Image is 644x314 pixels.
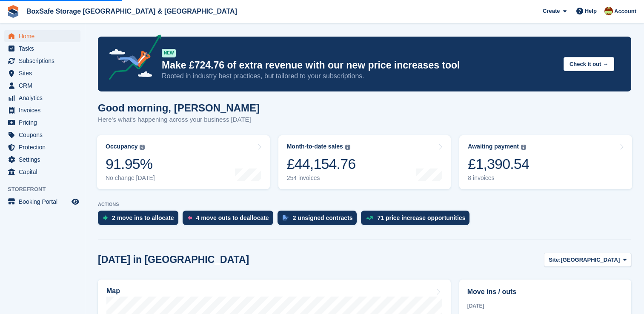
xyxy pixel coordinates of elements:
p: Here's what's happening across your business [DATE] [98,115,260,125]
img: move_outs_to_deallocate_icon-f764333ba52eb49d3ac5e1228854f67142a1ed5810a6f6cc68b1a99e826820c5.svg [188,215,192,220]
img: icon-info-grey-7440780725fd019a000dd9b08b2336e03edf1995a4989e88bcd33f0948082b44.svg [140,145,145,150]
a: menu [4,166,80,178]
span: Account [614,7,636,16]
div: Month-to-date sales [287,143,343,150]
span: Sites [19,67,70,79]
h2: Move ins / outs [467,287,623,297]
div: 8 invoices [468,174,529,182]
span: Booking Portal [19,196,70,208]
span: Coupons [19,129,70,141]
div: Awaiting payment [468,143,519,150]
a: menu [4,43,80,54]
span: Settings [19,154,70,166]
button: Site: [GEOGRAPHIC_DATA] [544,253,631,267]
div: 2 move ins to allocate [112,214,174,221]
h1: Good morning, [PERSON_NAME] [98,102,260,114]
div: £44,154.76 [287,155,356,173]
div: 254 invoices [287,174,356,182]
a: Occupancy 91.95% No change [DATE] [97,135,270,189]
img: Kim [604,7,613,15]
img: stora-icon-8386f47178a22dfd0bd8f6a31ec36ba5ce8667c1dd55bd0f319d3a0aa187defe.svg [7,5,20,18]
a: 4 move outs to deallocate [183,211,278,229]
div: 2 unsigned contracts [293,214,353,221]
span: Create [543,7,560,15]
span: Pricing [19,117,70,128]
img: price-adjustments-announcement-icon-8257ccfd72463d97f412b2fc003d46551f7dbcb40ab6d574587a9cd5c0d94... [102,34,161,83]
a: Awaiting payment £1,390.54 8 invoices [459,135,632,189]
h2: Map [106,287,120,295]
div: 71 price increase opportunities [377,214,465,221]
div: [DATE] [467,302,623,310]
div: Occupancy [106,143,137,150]
span: CRM [19,80,70,91]
a: menu [4,92,80,104]
a: menu [4,104,80,116]
span: Invoices [19,104,70,116]
a: menu [4,141,80,153]
span: Site: [549,256,561,264]
span: [GEOGRAPHIC_DATA] [561,256,620,264]
span: Capital [19,166,70,178]
img: price_increase_opportunities-93ffe204e8149a01c8c9dc8f82e8f89637d9d84a8eef4429ea346261dce0b2c0.svg [366,216,373,220]
span: Help [585,7,597,15]
a: menu [4,67,80,79]
a: Month-to-date sales £44,154.76 254 invoices [278,135,451,189]
div: 4 move outs to deallocate [196,214,269,221]
img: icon-info-grey-7440780725fd019a000dd9b08b2336e03edf1995a4989e88bcd33f0948082b44.svg [521,145,526,150]
a: menu [4,80,80,91]
div: 91.95% [106,155,155,173]
a: menu [4,55,80,67]
p: ACTIONS [98,202,631,207]
a: menu [4,30,80,42]
div: NEW [162,49,176,57]
a: 2 unsigned contracts [278,211,361,229]
a: menu [4,154,80,166]
button: Check it out → [564,57,614,71]
h2: [DATE] in [GEOGRAPHIC_DATA] [98,254,249,265]
p: Rooted in industry best practices, but tailored to your subscriptions. [162,71,557,81]
span: Analytics [19,92,70,104]
a: 2 move ins to allocate [98,211,183,229]
a: BoxSafe Storage [GEOGRAPHIC_DATA] & [GEOGRAPHIC_DATA] [23,4,240,18]
p: Make £724.76 of extra revenue with our new price increases tool [162,59,557,71]
span: Subscriptions [19,55,70,67]
img: icon-info-grey-7440780725fd019a000dd9b08b2336e03edf1995a4989e88bcd33f0948082b44.svg [345,145,350,150]
img: move_ins_to_allocate_icon-fdf77a2bb77ea45bf5b3d319d69a93e2d87916cf1d5bf7949dd705db3b84f3ca.svg [103,215,108,220]
a: Preview store [70,197,80,207]
span: Tasks [19,43,70,54]
a: menu [4,196,80,208]
span: Protection [19,141,70,153]
div: £1,390.54 [468,155,529,173]
span: Storefront [8,185,85,194]
a: 71 price increase opportunities [361,211,474,229]
div: No change [DATE] [106,174,155,182]
img: contract_signature_icon-13c848040528278c33f63329250d36e43548de30e8caae1d1a13099fd9432cc5.svg [283,215,289,220]
span: Home [19,30,70,42]
a: menu [4,129,80,141]
a: menu [4,117,80,128]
